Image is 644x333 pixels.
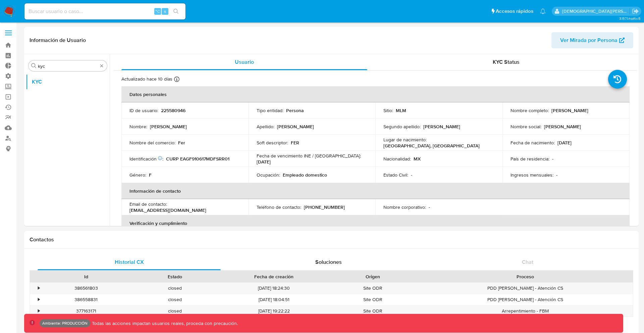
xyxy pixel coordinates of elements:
[277,124,314,130] p: [PERSON_NAME]
[42,294,130,305] div: 386558831
[257,204,301,210] p: Teléfono de contacto :
[286,107,304,113] p: Persona
[540,8,546,14] a: Notificaciones
[42,322,88,325] p: Ambiente: PRODUCCIÓN
[522,258,533,266] span: Chat
[496,8,533,15] span: Accesos rápidos
[423,124,460,130] p: [PERSON_NAME]
[562,8,630,14] p: jesus.vallezarante@mercadolibre.com.co
[632,8,639,15] a: Salir
[257,107,283,113] p: Tipo entidad :
[129,140,175,146] p: Nombre del comercio :
[383,204,426,210] p: Nombre corporativo :
[283,172,327,178] p: Empleado domestico
[224,273,323,280] div: Fecha de creación
[178,140,185,146] p: Fer
[115,258,144,266] span: Historial CX
[257,140,288,146] p: Soft descriptor :
[552,156,553,162] p: -
[304,204,345,210] p: [PHONE_NUMBER]
[30,236,633,243] h1: Contactos
[130,294,219,305] div: closed
[129,107,158,113] p: ID de usuario :
[169,7,183,16] button: search-icon
[129,156,163,162] p: Identificación :
[38,308,40,314] div: •
[383,156,411,162] p: Nacionalidad :
[429,204,430,210] p: -
[150,124,187,130] p: [PERSON_NAME]
[46,273,126,280] div: Id
[129,201,167,207] p: Email de contacto :
[219,283,328,294] div: [DATE] 18:24:30
[560,32,618,48] span: Ver Mirada por Persona
[383,172,408,178] p: Estado Civil :
[155,8,160,14] span: ⌥
[26,74,110,90] button: KYC
[121,76,172,82] p: Actualizado hace 10 días
[121,215,630,231] th: Verificación y cumplimiento
[383,143,480,149] p: [GEOGRAPHIC_DATA], [GEOGRAPHIC_DATA]
[417,294,633,305] div: PDD [PERSON_NAME] - Atención CS
[38,63,98,69] input: Buscar
[42,283,130,294] div: 386561803
[42,305,130,317] div: 377163171
[38,296,40,303] div: •
[149,172,152,178] p: F
[328,283,417,294] div: Site ODR
[121,86,630,102] th: Datos personales
[161,107,185,113] p: 225580946
[219,294,328,305] div: [DATE] 18:04:51
[129,172,146,178] p: Género :
[30,37,86,44] h1: Información de Usuario
[164,8,166,14] span: s
[235,58,254,66] span: Usuario
[414,156,421,162] p: MX
[166,156,229,162] p: CURP EAGF910617MDFSRR01
[257,172,280,178] p: Ocupación :
[422,273,628,280] div: Proceso
[219,305,328,317] div: [DATE] 19:22:22
[551,107,588,113] p: [PERSON_NAME]
[396,107,406,113] p: MLM
[411,172,412,178] p: -
[99,63,104,68] button: Borrar
[257,124,274,130] p: Apellido :
[417,283,633,294] div: PDD [PERSON_NAME] - Atención CS
[511,107,549,113] p: Nombre completo :
[24,7,185,16] input: Buscar usuario o caso...
[511,124,541,130] p: Nombre social :
[90,320,238,327] p: Todas las acciones impactan usuarios reales, proceda con precaución.
[135,273,215,280] div: Estado
[121,183,630,199] th: Información de contacto
[291,140,299,146] p: FER
[31,63,37,68] button: Buscar
[556,172,557,178] p: -
[544,124,581,130] p: [PERSON_NAME]
[557,140,572,146] p: [DATE]
[328,294,417,305] div: Site ODR
[129,124,147,130] p: Nombre :
[511,172,553,178] p: Ingresos mensuales :
[328,305,417,317] div: Site ODR
[493,58,520,66] span: KYC Status
[257,159,271,165] p: [DATE]
[257,153,361,159] p: Fecha de vencimiento INE / [GEOGRAPHIC_DATA] :
[130,283,219,294] div: closed
[511,140,555,146] p: Fecha de nacimiento :
[38,285,40,291] div: •
[383,137,427,143] p: Lugar de nacimiento :
[511,156,549,162] p: País de residencia :
[315,258,342,266] span: Soluciones
[417,305,633,317] div: Arrepentimiento - FBM
[383,107,393,113] p: Sitio :
[130,305,219,317] div: closed
[129,207,206,213] p: [EMAIL_ADDRESS][DOMAIN_NAME]
[333,273,413,280] div: Origen
[551,32,633,48] button: Ver Mirada por Persona
[383,124,421,130] p: Segundo apellido :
